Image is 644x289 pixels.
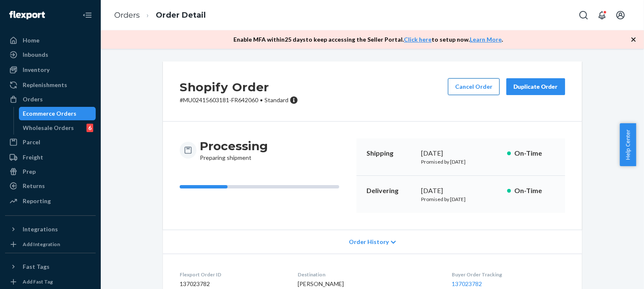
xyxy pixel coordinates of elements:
[5,135,96,149] a: Parcel
[367,186,414,196] p: Delivering
[470,36,502,43] a: Learn More
[23,197,51,205] div: Reporting
[421,196,500,203] p: Promised by [DATE]
[180,280,284,288] dd: 137023782
[156,11,206,20] a: Order Detail
[513,82,558,91] div: Duplicate Order
[23,124,74,132] div: Wholesale Orders
[5,194,96,208] a: Reporting
[260,96,263,103] span: •
[506,78,565,95] button: Duplicate Order
[9,11,45,19] img: Flexport logo
[23,153,43,162] div: Freight
[421,186,500,196] div: [DATE]
[114,11,140,20] a: Orders
[23,138,40,146] div: Parcel
[23,66,50,74] div: Inventory
[200,138,268,154] h3: Processing
[5,260,96,273] button: Fast Tags
[23,36,39,45] div: Home
[5,93,96,106] a: Orders
[349,238,389,246] span: Order History
[421,148,500,158] div: [DATE]
[5,223,96,236] button: Integrations
[86,124,93,132] div: 6
[298,271,438,278] dt: Destination
[514,148,555,158] p: On-Time
[5,151,96,164] a: Freight
[5,78,96,92] a: Replenishments
[19,121,96,135] a: Wholesale Orders6
[19,107,96,120] a: Ecommerce Orders
[448,78,500,95] button: Cancel Order
[23,241,60,248] div: Add Integration
[23,167,36,176] div: Prep
[23,278,53,285] div: Add Fast Tag
[5,165,96,178] a: Prep
[180,78,298,96] h2: Shopify Order
[180,96,298,104] p: # MU02415603181-FR642060
[594,7,610,24] button: Open notifications
[5,63,96,77] a: Inventory
[5,277,96,287] a: Add Fast Tag
[23,50,48,59] div: Inbounds
[575,7,592,24] button: Open Search Box
[514,186,555,196] p: On-Time
[23,182,45,190] div: Returns
[367,148,414,158] p: Shipping
[5,239,96,249] a: Add Integration
[23,262,50,271] div: Fast Tags
[620,123,636,166] button: Help Center
[5,179,96,193] a: Returns
[421,158,500,165] p: Promised by [DATE]
[5,34,96,47] a: Home
[23,109,77,118] div: Ecommerce Orders
[107,3,212,28] ol: breadcrumbs
[200,138,268,162] div: Preparing shipment
[233,35,503,44] p: Enable MFA within 25 days to keep accessing the Seller Portal. to setup now. .
[79,7,96,24] button: Close Navigation
[264,96,288,103] span: Standard
[452,280,482,287] a: 137023782
[23,225,58,233] div: Integrations
[404,36,432,43] a: Click here
[23,81,67,89] div: Replenishments
[452,271,565,278] dt: Buyer Order Tracking
[180,271,284,278] dt: Flexport Order ID
[612,7,629,24] button: Open account menu
[5,48,96,61] a: Inbounds
[23,95,43,103] div: Orders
